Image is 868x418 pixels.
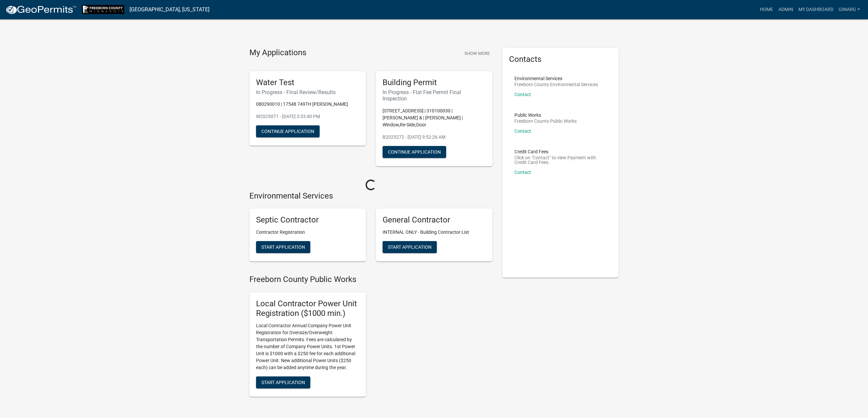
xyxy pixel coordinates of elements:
[256,241,310,253] button: Start Application
[796,3,836,16] a: My Dashboard
[256,101,359,108] p: 080290010 | 17548 749TH [PERSON_NAME]
[256,376,310,388] button: Start Application
[261,379,305,385] span: Start Application
[383,215,486,225] h5: General Contractor
[249,191,492,201] h4: Environmental Services
[509,55,612,64] h5: Contacts
[256,322,359,371] p: Local Contractor Annual Company Power Unit Registration for Oversize/Overweight Transportation Pe...
[249,275,492,284] h4: Freeborn County Public Works
[256,215,359,225] h5: Septic Contractor
[514,76,598,81] p: Environmental Services
[256,89,359,95] h6: In Progress - Final Review/Results
[256,299,359,318] h5: Local Contractor Power Unit Registration ($1000 min.)
[836,3,863,16] a: ginarg
[388,244,432,250] span: Start Application
[514,128,531,134] a: Contact
[249,48,306,58] h4: My Applications
[261,244,305,250] span: Start Application
[514,82,598,87] p: Freeborn County Environmental Services
[462,48,492,59] button: Show More
[256,229,359,236] p: Contractor Registration
[383,134,486,141] p: B2025272 - [DATE] 9:52:26 AM
[383,107,486,128] p: [STREET_ADDRESS] | 310100030 | [PERSON_NAME] & | [PERSON_NAME] | Window,Re-Side,Door
[757,3,776,16] a: Home
[82,5,124,14] img: Freeborn County, Minnesota
[256,78,359,87] h5: Water Test
[256,113,359,120] p: W2025071 - [DATE] 3:33:40 PM
[256,125,320,137] button: Continue Application
[514,113,577,117] p: Public Works
[383,146,446,158] button: Continue Application
[383,78,486,87] h5: Building Permit
[130,4,209,15] a: [GEOGRAPHIC_DATA], [US_STATE]
[383,229,486,236] p: INTERNAL ONLY - Building Contractor List
[514,119,577,123] p: Freeborn County Public Works
[514,170,531,175] a: Contact
[383,89,486,102] h6: In Progress - Flat Fee Permit Final Inspection
[383,241,437,253] button: Start Application
[514,155,607,165] p: Click on "Contact" to view Payment with Credit Card Fees.
[514,92,531,97] a: Contact
[776,3,796,16] a: Admin
[514,149,607,154] p: Credit Card Fees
